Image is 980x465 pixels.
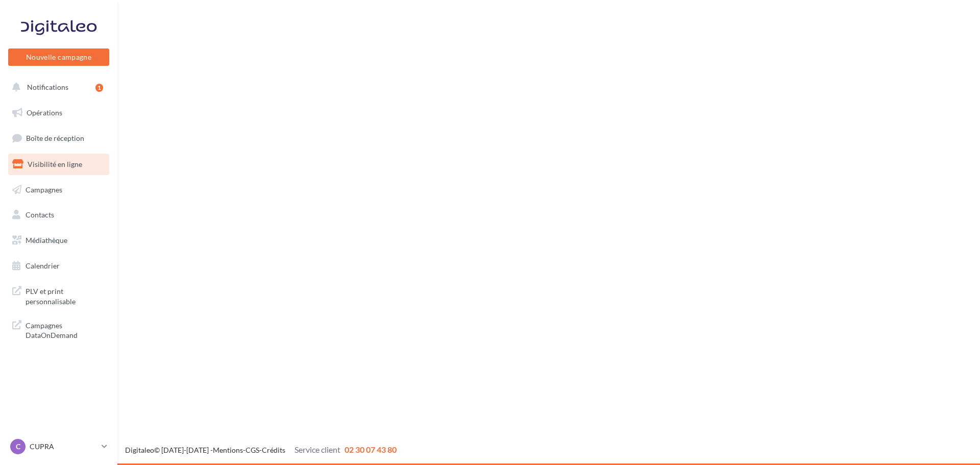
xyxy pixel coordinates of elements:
[6,77,107,98] button: Notifications 1
[26,284,105,306] span: PLV et print personnalisable
[6,179,111,201] a: Campagnes
[6,230,111,251] a: Médiathèque
[27,83,68,91] span: Notifications
[26,261,60,270] span: Calendrier
[6,204,111,226] a: Contacts
[6,102,111,124] a: Opérations
[26,210,54,219] span: Contacts
[345,445,397,454] span: 02 30 07 43 80
[26,185,62,193] span: Campagnes
[95,84,103,92] div: 1
[6,314,111,345] a: Campagnes DataOnDemand
[246,446,259,454] a: CGS
[295,445,340,454] span: Service client
[8,48,109,66] button: Nouvelle campagne
[6,154,111,175] a: Visibilité en ligne
[28,160,82,168] span: Visibilité en ligne
[262,446,285,454] a: Crédits
[26,319,105,340] span: Campagnes DataOnDemand
[6,127,111,149] a: Boîte de réception
[125,446,397,454] span: © [DATE]-[DATE] - - -
[6,280,111,310] a: PLV et print personnalisable
[125,446,154,454] a: Digitaleo
[26,236,67,244] span: Médiathèque
[8,437,109,456] a: C CUPRA
[26,134,84,142] span: Boîte de réception
[27,108,62,117] span: Opérations
[30,442,97,452] p: CUPRA
[16,442,20,452] span: C
[6,255,111,277] a: Calendrier
[213,446,243,454] a: Mentions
